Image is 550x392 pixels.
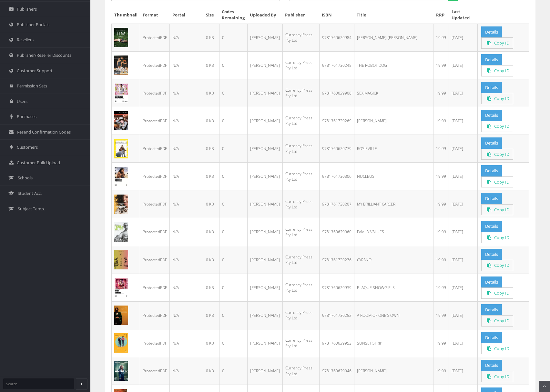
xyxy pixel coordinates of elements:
[219,190,247,218] td: 0
[354,135,433,163] td: ROSIEVILLE
[481,287,513,299] a: Click to copy to clipboard.
[17,114,36,120] span: Purchases
[282,246,319,274] td: Currency Press Pty Ltd
[219,24,247,51] td: 0
[449,329,478,357] td: [DATE]
[140,135,170,163] td: ProtectedPDF
[433,51,449,79] td: 19.99
[203,274,219,301] td: 0 KB
[247,6,282,24] th: Uploaded By
[203,190,219,218] td: 0 KB
[140,51,170,79] td: ProtectedPDF
[219,79,247,107] td: 0
[114,250,128,269] img: e4a9aba7-5932-426a-b93b-202c2525df47.jpg
[494,235,509,240] span: Copy ID
[114,83,128,103] img: 34bf783c-c47e-44fa-a1a3-c8dd5d436147.jpg
[140,79,170,107] td: ProtectedPDF
[140,329,170,357] td: ProtectedPDF
[219,218,247,246] td: 0
[481,260,513,271] a: Click to copy to clipboard.
[494,262,509,268] span: Copy ID
[481,304,502,316] a: Details
[114,28,128,47] img: 947b90d3-4622-4a5f-8037-dfddb40ca65b.jpg
[170,218,203,246] td: N/A
[449,274,478,301] td: [DATE]
[481,221,502,232] a: Details
[170,329,203,357] td: N/A
[481,249,502,260] a: Details
[449,135,478,163] td: [DATE]
[449,190,478,218] td: [DATE]
[319,301,354,329] td: 9781761730252
[247,190,282,218] td: [PERSON_NAME]
[433,274,449,301] td: 19.99
[203,163,219,190] td: 0 KB
[319,107,354,135] td: 9781761730269
[140,218,170,246] td: ProtectedPDF
[219,246,247,274] td: 0
[433,246,449,274] td: 19.99
[170,274,203,301] td: N/A
[18,206,45,212] span: Subject Temp.
[140,357,170,385] td: ProtectedPDF
[481,371,513,382] a: Click to copy to clipboard.
[433,107,449,135] td: 19.99
[17,160,60,166] span: Customer Bulk Upload
[114,306,128,325] img: b6c2fca9-b9d6-4a5e-b3f8-3d70baf25c49.jpg
[282,301,319,329] td: Currency Press Pty Ltd
[247,163,282,190] td: [PERSON_NAME]
[481,276,502,288] a: Details
[114,361,128,381] img: f2572d30-8a79-4d38-8f2f-ee9a2a899a6a.jpg
[494,95,509,101] span: Copy ID
[247,274,282,301] td: [PERSON_NAME]
[203,301,219,329] td: 0 KB
[219,274,247,301] td: 0
[449,107,478,135] td: [DATE]
[282,24,319,51] td: Currency Press Pty Ltd
[17,98,27,105] span: Users
[354,301,433,329] td: A ROOM OF ONE'S OWN
[481,93,513,104] a: Click to copy to clipboard.
[481,204,513,216] a: Click to copy to clipboard.
[319,246,354,274] td: 9781761730276
[3,378,74,389] input: Search...
[282,190,319,218] td: Currency Press Pty Ltd
[481,137,502,149] a: Details
[319,51,354,79] td: 9781761730245
[433,24,449,51] td: 19.99
[170,6,203,24] th: Portal
[170,190,203,218] td: N/A
[247,135,282,163] td: [PERSON_NAME]
[354,79,433,107] td: SEX MAGICK
[433,79,449,107] td: 19.99
[112,6,140,24] th: Thumbnail
[481,26,502,38] a: Details
[494,346,509,351] span: Copy ID
[481,343,513,354] a: Click to copy to clipboard.
[354,107,433,135] td: [PERSON_NAME]
[433,163,449,190] td: 19.99
[219,163,247,190] td: 0
[494,68,509,74] span: Copy ID
[170,301,203,329] td: N/A
[433,6,449,24] th: RRP
[282,107,319,135] td: Currency Press Pty Ltd
[203,107,219,135] td: 0 KB
[494,40,509,46] span: Copy ID
[433,190,449,218] td: 19.99
[449,218,478,246] td: [DATE]
[247,329,282,357] td: [PERSON_NAME]
[17,22,49,28] span: Publisher Portals
[282,79,319,107] td: Currency Press Pty Ltd
[354,329,433,357] td: SUNSET STRIP
[140,24,170,51] td: ProtectedPDF
[319,190,354,218] td: 9781761730207
[319,6,354,24] th: ISBN
[354,190,433,218] td: MY BRILLIANT CAREER
[282,163,319,190] td: Currency Press Pty Ltd
[247,357,282,385] td: [PERSON_NAME]
[170,163,203,190] td: N/A
[203,218,219,246] td: 0 KB
[17,144,38,150] span: Customers
[433,135,449,163] td: 19.99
